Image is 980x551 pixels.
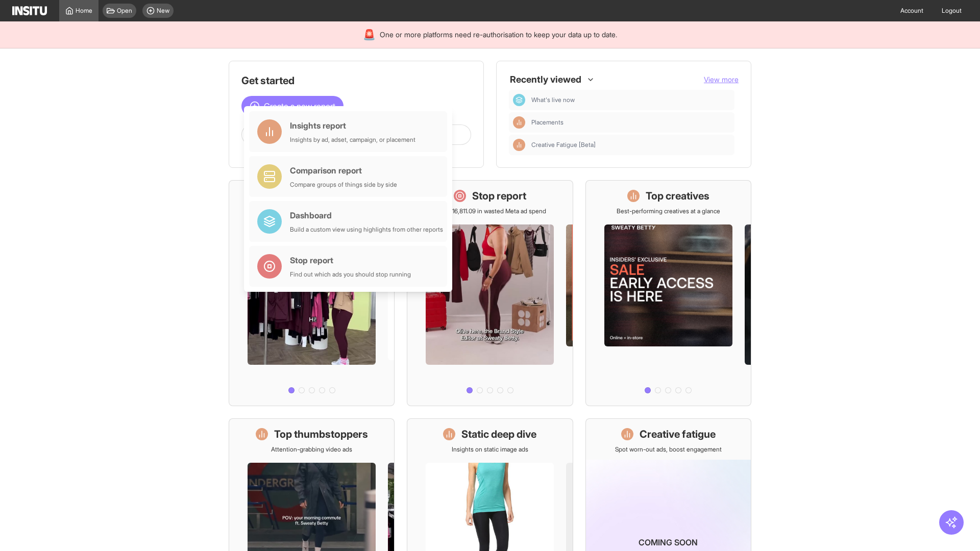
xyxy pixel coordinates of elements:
div: Dashboard [513,94,525,106]
span: What's live now [531,96,730,104]
button: Create a new report [241,96,344,116]
span: One or more platforms need re-authorisation to keep your data up to date. [380,30,617,40]
h1: Stop report [472,189,526,203]
span: View more [704,75,739,84]
span: Create a new report [264,100,335,112]
span: Placements [531,118,730,127]
span: Placements [531,118,563,127]
div: Insights [513,116,525,129]
h1: Static deep dive [461,427,536,441]
p: Attention-grabbing video ads [271,445,352,454]
span: Creative Fatigue [Beta] [531,141,730,149]
a: Stop reportSave £16,811.09 in wasted Meta ad spend [407,180,573,406]
h1: Top thumbstoppers [274,427,368,441]
img: Logo [12,6,47,15]
span: New [157,7,169,15]
a: What's live nowSee all active ads instantly [229,180,395,406]
p: Save £16,811.09 in wasted Meta ad spend [434,207,546,215]
div: Build a custom view using highlights from other reports [290,226,443,234]
span: Creative Fatigue [Beta] [531,141,596,149]
div: Dashboard [290,209,443,221]
div: Comparison report [290,164,397,177]
span: Home [76,7,92,15]
h1: Get started [241,73,471,88]
p: Insights on static image ads [452,445,528,454]
div: Stop report [290,254,411,266]
div: Insights by ad, adset, campaign, or placement [290,136,415,144]
div: Insights [513,139,525,151]
button: View more [704,74,739,85]
h1: Top creatives [646,189,709,203]
div: Find out which ads you should stop running [290,270,411,279]
div: Compare groups of things side by side [290,181,397,189]
div: 🚨 [363,28,376,42]
div: Insights report [290,119,415,132]
span: Open [117,7,132,15]
p: Best-performing creatives at a glance [617,207,720,215]
a: Top creativesBest-performing creatives at a glance [585,180,751,406]
span: What's live now [531,96,575,104]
